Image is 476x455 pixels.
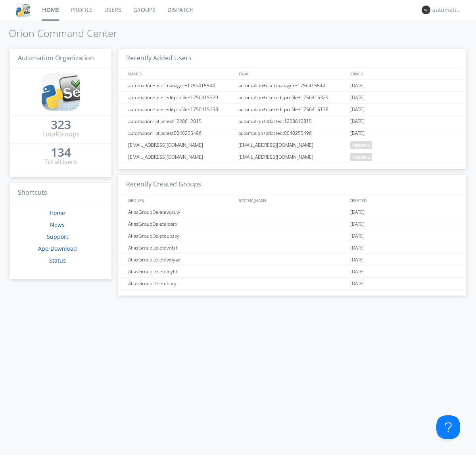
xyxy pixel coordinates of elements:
[126,115,236,127] div: automation+atlastest1228612815
[350,218,365,230] span: [DATE]
[236,127,348,139] div: automation+atlastest0040255496
[51,121,71,130] a: 323
[350,141,372,149] span: pending
[49,257,66,264] a: Status
[118,115,466,127] a: automation+atlastest1228612815automation+atlastest1228612815[DATE]
[236,104,348,115] div: automation+usereditprofile+1756415138
[118,151,466,163] a: [EMAIL_ADDRESS][DOMAIN_NAME][EMAIL_ADDRESS][DOMAIN_NAME]pending
[422,6,430,14] img: 373638.png
[350,153,372,161] span: pending
[126,242,236,253] div: AtlasGroupDeletevofzt
[350,206,365,218] span: [DATE]
[51,121,71,129] div: 323
[118,175,466,194] h3: Recently Created Groups
[126,278,236,289] div: AtlasGroupDeleteboryt
[50,221,65,228] a: News
[118,278,466,290] a: AtlasGroupDeleteboryt[DATE]
[126,127,236,139] div: automation+atlastest0040255496
[10,183,111,203] h3: Shortcuts
[350,242,365,254] span: [DATE]
[436,415,460,439] iframe: Toggle Customer Support
[118,92,466,104] a: automation+usereditprofile+1756415329automation+usereditprofile+1756415329[DATE]
[118,230,466,242] a: AtlasGroupDeleteubssy[DATE]
[126,194,235,206] div: GROUPS
[350,278,365,290] span: [DATE]
[118,254,466,266] a: AtlasGroupDeletewhyaz[DATE]
[44,157,77,167] div: Total Users
[350,92,365,104] span: [DATE]
[118,218,466,230] a: AtlasGroupDeleteloarx[DATE]
[350,127,365,139] span: [DATE]
[18,54,94,62] span: Automation Organization
[432,6,462,14] div: automation+atlas0018
[126,206,236,218] div: AtlasGroupDeletewjzuw
[126,266,236,277] div: AtlasGroupDeleteloyhf
[38,245,77,252] a: App Download
[126,80,236,91] div: automation+usermanager+1756415544
[237,68,347,79] div: EMAIL
[236,151,348,163] div: [EMAIL_ADDRESS][DOMAIN_NAME]
[350,80,365,92] span: [DATE]
[126,230,236,242] div: AtlasGroupDeleteubssy
[350,230,365,242] span: [DATE]
[236,92,348,103] div: automation+usereditprofile+1756415329
[126,104,236,115] div: automation+usereditprofile+1756415138
[118,139,466,151] a: [EMAIL_ADDRESS][DOMAIN_NAME][EMAIL_ADDRESS][DOMAIN_NAME]pending
[347,68,459,79] div: JOINED
[118,242,466,254] a: AtlasGroupDeletevofzt[DATE]
[350,266,365,278] span: [DATE]
[47,233,68,240] a: Support
[118,206,466,218] a: AtlasGroupDeletewjzuw[DATE]
[350,104,365,115] span: [DATE]
[51,148,71,156] div: 134
[16,3,30,17] img: cddb5a64eb264b2086981ab96f4c1ba7
[118,104,466,115] a: automation+usereditprofile+1756415138automation+usereditprofile+1756415138[DATE]
[42,130,80,139] div: Total Groups
[118,49,466,68] h3: Recently Added Users
[42,73,80,111] img: cddb5a64eb264b2086981ab96f4c1ba7
[347,194,459,206] div: CREATED
[237,194,347,206] div: SYSTEM_NAME
[51,148,71,157] a: 134
[350,115,365,127] span: [DATE]
[126,254,236,265] div: AtlasGroupDeletewhyaz
[126,218,236,230] div: AtlasGroupDeleteloarx
[350,254,365,266] span: [DATE]
[126,139,236,151] div: [EMAIL_ADDRESS][DOMAIN_NAME]
[118,80,466,92] a: automation+usermanager+1756415544automation+usermanager+1756415544[DATE]
[236,139,348,151] div: [EMAIL_ADDRESS][DOMAIN_NAME]
[118,266,466,278] a: AtlasGroupDeleteloyhf[DATE]
[126,151,236,163] div: [EMAIL_ADDRESS][DOMAIN_NAME]
[236,80,348,91] div: automation+usermanager+1756415544
[118,127,466,139] a: automation+atlastest0040255496automation+atlastest0040255496[DATE]
[126,92,236,103] div: automation+usereditprofile+1756415329
[50,209,65,217] a: Home
[126,68,235,79] div: NAMES
[236,115,348,127] div: automation+atlastest1228612815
